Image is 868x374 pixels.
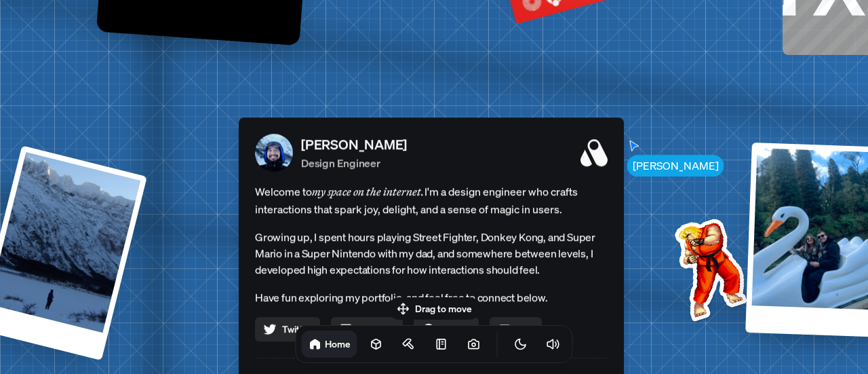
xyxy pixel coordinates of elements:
[312,185,425,198] em: my space on the internet.
[639,198,776,335] img: Profile example
[255,288,608,306] p: Have fun exploring my portfolio, and feel free to connect below.
[301,134,407,155] p: [PERSON_NAME]
[255,229,608,278] p: Growing up, I spent hours playing Street Fighter, Donkey Kong, and Super Mario in a Super Nintend...
[302,331,357,358] a: Home
[540,331,567,358] button: Toggle Audio
[301,155,407,171] p: Design Engineer
[282,322,312,336] span: Twitter
[325,337,351,350] h1: Home
[255,183,608,218] span: Welcome to I'm a design engineer who crafts interactions that spark joy, delight, and a sense of ...
[507,331,534,358] button: Toggle Theme
[255,317,320,341] a: Twitter
[255,134,293,172] img: Profile Picture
